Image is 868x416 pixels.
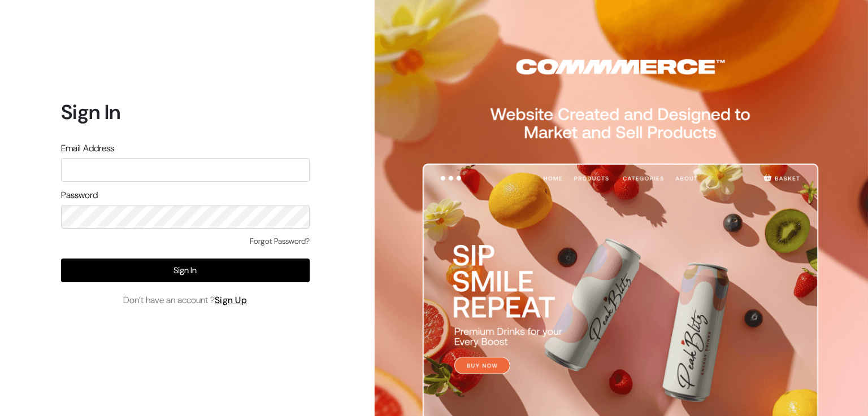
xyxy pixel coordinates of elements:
[61,259,310,282] button: Sign In
[61,142,114,155] label: Email Address
[61,100,310,124] h1: Sign In
[215,294,248,306] a: Sign Up
[123,294,248,307] span: Don’t have an account ?
[250,235,310,247] a: Forgot Password?
[61,189,98,202] label: Password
